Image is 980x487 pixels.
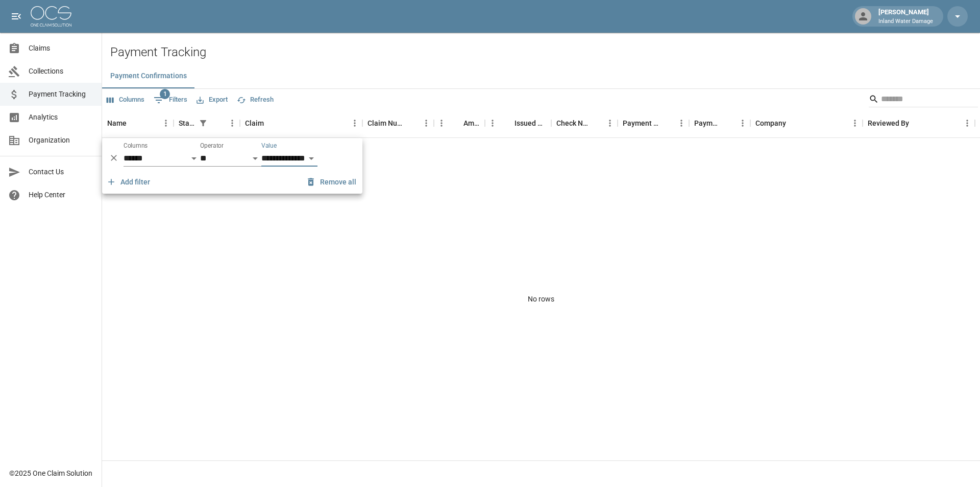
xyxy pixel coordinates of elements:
div: Claim [240,109,362,137]
button: Sort [786,116,800,130]
div: © 2025 One Claim Solution [9,468,92,478]
button: Menu [485,115,500,131]
div: Issued Date [485,109,551,137]
button: Menu [602,115,618,131]
p: Inland Water Damage [878,17,933,26]
div: dynamic tabs [102,64,980,88]
button: Sort [404,116,419,130]
button: Sort [588,116,602,130]
div: Status [179,109,196,137]
button: Menu [735,115,750,131]
button: Menu [434,115,449,131]
div: Issued Date [514,109,546,137]
button: Menu [674,115,689,131]
span: Help Center [29,190,93,200]
button: Refresh [234,92,276,108]
span: Collections [29,66,93,77]
div: Check Number [556,109,588,137]
button: Delete [106,150,121,166]
button: Show filters [196,116,210,130]
button: Sort [264,116,278,130]
button: Menu [158,115,174,131]
label: Value [261,142,277,150]
div: Claim Number [362,109,434,137]
span: Payment Tracking [29,89,93,100]
div: Payment Method [623,109,659,137]
div: Claim [245,109,264,137]
button: Remove all [304,173,360,192]
div: 1 active filter [196,116,210,130]
button: Sort [449,116,463,130]
div: Check Number [551,109,618,137]
div: Name [107,109,127,137]
span: Analytics [29,112,93,123]
button: Sort [127,116,141,130]
button: Sort [500,116,514,130]
div: Company [755,109,786,137]
div: Reviewed By [863,109,975,137]
div: Amount [463,109,480,137]
h2: Payment Tracking [110,45,980,60]
button: Sort [659,116,674,130]
div: Company [750,109,863,137]
button: Menu [225,115,240,131]
button: open drawer [6,6,27,27]
label: Operator [200,142,224,150]
div: [PERSON_NAME] [874,7,937,26]
span: 1 [160,89,170,99]
div: Payment Method [618,109,689,137]
button: Menu [419,115,434,131]
span: Contact Us [29,167,93,177]
div: Payment Type [694,109,721,137]
div: Payment Type [689,109,750,137]
button: Menu [347,115,362,131]
button: Export [194,92,230,108]
span: Organization [29,135,93,146]
button: Payment Confirmations [102,64,195,88]
div: Status [174,109,240,137]
button: Add filter [104,173,154,192]
button: Menu [960,115,975,131]
div: Show filters [102,138,362,194]
div: Search [869,91,978,109]
img: ocs-logo-white-transparent.png [31,6,71,27]
button: Sort [909,116,923,130]
div: Claim Number [367,109,404,137]
span: Claims [29,43,93,54]
button: Sort [721,116,735,130]
button: Sort [210,116,225,130]
div: No rows [102,138,980,460]
button: Menu [847,115,863,131]
label: Columns [124,142,148,150]
div: Reviewed By [868,109,909,137]
button: Select columns [104,92,147,108]
button: Show filters [151,92,190,108]
div: Name [102,109,174,137]
div: Amount [434,109,485,137]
